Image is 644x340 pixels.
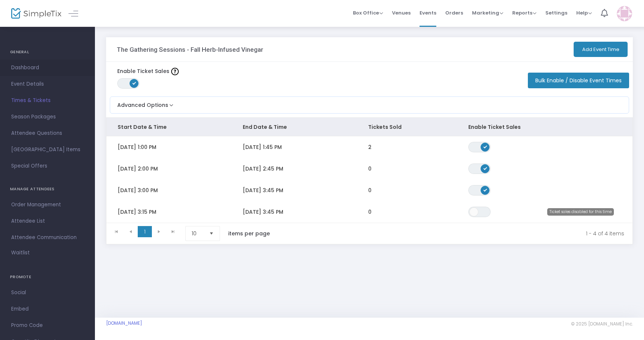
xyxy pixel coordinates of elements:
[368,208,372,216] span: 0
[11,321,84,330] span: Promo Code
[528,73,629,88] button: Bulk Enable / Disable Event Times
[392,3,411,22] span: Venues
[118,165,158,172] span: [DATE] 2:00 PM
[547,208,614,216] span: Ticket sales disabled for this time
[11,112,84,122] span: Season Packages
[368,143,372,151] span: 2
[457,118,532,136] th: Enable Ticket Sales
[11,216,84,226] span: Attendee List
[133,81,136,85] span: ON
[576,9,592,16] span: Help
[571,321,633,327] span: © 2025 [DOMAIN_NAME] Inc.
[106,320,142,326] a: [DOMAIN_NAME]
[11,288,84,298] span: Social
[106,118,632,223] div: Data table
[118,187,158,194] span: [DATE] 3:00 PM
[11,128,84,138] span: Attendee Questions
[117,46,263,53] h3: The Gathering Sessions - Fall Herb-Infused Vinegar
[445,3,463,22] span: Orders
[117,67,179,75] label: Enable Ticket Sales
[118,143,156,151] span: [DATE] 1:00 PM
[11,79,84,89] span: Event Details
[138,226,152,237] span: Page 1
[11,233,84,242] span: Attendee Communication
[484,188,487,191] span: ON
[243,143,282,151] span: [DATE] 1:45 PM
[192,230,203,237] span: 10
[11,304,84,314] span: Embed
[353,9,383,16] span: Box Office
[11,63,84,73] span: Dashboard
[472,9,503,16] span: Marketing
[171,68,179,75] img: question-mark
[11,145,84,155] span: [GEOGRAPHIC_DATA] Items
[368,187,372,194] span: 0
[357,118,457,136] th: Tickets Sold
[574,42,628,57] button: Add Event Time
[110,97,175,109] button: Advanced Options
[286,226,624,241] kendo-pager-info: 1 - 4 of 4 items
[206,226,217,241] button: Select
[11,200,84,210] span: Order Management
[243,165,283,172] span: [DATE] 2:45 PM
[10,45,85,60] h4: GENERAL
[106,118,232,136] th: Start Date & Time
[484,166,487,170] span: ON
[545,3,567,22] span: Settings
[118,208,156,216] span: [DATE] 3:15 PM
[11,161,84,171] span: Special Offers
[512,9,536,16] span: Reports
[11,96,84,105] span: Times & Tickets
[228,230,270,237] label: items per page
[232,118,357,136] th: End Date & Time
[10,182,85,197] h4: MANAGE ATTENDEES
[484,144,487,148] span: ON
[10,270,85,285] h4: PROMOTE
[243,187,283,194] span: [DATE] 3:45 PM
[420,3,436,22] span: Events
[368,165,372,172] span: 0
[243,208,283,216] span: [DATE] 3:45 PM
[11,249,30,257] span: Waitlist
